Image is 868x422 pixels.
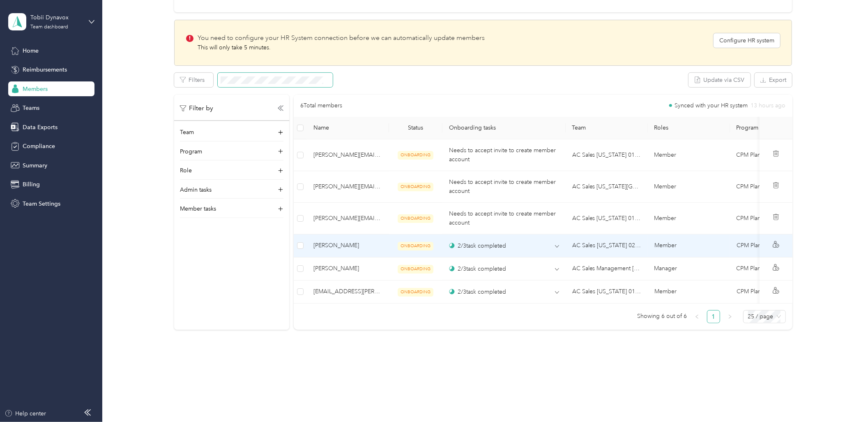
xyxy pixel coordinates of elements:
td: taylor.sells@tobiidynavox.com [307,203,389,234]
span: ONBOARDING [398,151,433,160]
iframe: Everlance-gr Chat Button Frame [822,376,868,422]
td: paula.cook@tobiidynavox.com [307,139,389,171]
button: Export [755,73,792,87]
td: AC Sales Indiana 01 US01-AC-D50011-CC11400 (Kelsey Blute) [566,203,648,234]
td: karen gitlin [307,234,389,257]
span: right [728,314,732,319]
span: Compliance [23,142,55,151]
td: ONBOARDING [389,171,442,203]
span: 13 hours ago [751,103,786,109]
span: Billing [23,180,40,189]
td: AC Sales Florida 01 US01-AC-D50011-CC10900 (Beverly Conklin) [566,139,648,171]
td: Member [648,139,730,171]
td: ONBOARDING [389,281,442,304]
td: Member [648,171,730,203]
span: Showing 6 out of 6 [638,310,687,322]
p: Role [180,166,192,175]
td: ONBOARDING [389,257,442,281]
span: ONBOARDING [398,242,433,250]
div: 2 / 3 task completed [449,264,506,273]
th: Roles [648,117,730,139]
th: Onboarding tasks [442,117,566,139]
a: 1 [707,311,720,323]
td: ONBOARDING [389,234,442,257]
span: Needs to accept invite to create member account [449,179,556,195]
td: CPM Plan 2025 [730,139,810,171]
button: Help center [5,409,46,418]
div: Page Size [743,310,786,323]
td: abby.olivieri@tobiidynavox.com [307,281,389,304]
div: You need to configure your HR System connection before we can automatically update members [198,33,485,43]
div: Tobii Dynavox [30,13,82,22]
span: [PERSON_NAME][EMAIL_ADDRESS][PERSON_NAME][DOMAIN_NAME] [313,151,382,160]
span: Summary [23,161,47,170]
td: AC Sales Management Massachusetts 01 US01-AC-D50014-CC12200 (Ben Henry) [566,257,648,281]
td: CPM Plan 2025 [730,171,810,203]
td: ONBOARDING [389,139,442,171]
td: Member [648,234,730,257]
td: Member [648,281,730,304]
button: right [723,310,737,323]
span: Team Settings [23,199,60,208]
span: ONBOARDING [398,265,433,274]
span: [EMAIL_ADDRESS][PERSON_NAME][DOMAIN_NAME] [313,287,382,296]
span: Teams [23,104,39,112]
span: 25 / page [748,311,781,323]
td: AC Sales New Jersey 01 US01-AC-D50011-CC13100 (Michael Lozinski) [566,171,648,203]
span: [PERSON_NAME][EMAIL_ADDRESS][PERSON_NAME][DOMAIN_NAME] [313,182,382,191]
p: Admin tasks [180,185,212,194]
span: [PERSON_NAME] [313,264,382,273]
span: Members [23,85,48,93]
span: Data Exports [23,123,58,132]
td: ben henry [307,257,389,281]
li: 1 [707,310,720,323]
li: Next Page [723,310,737,323]
span: Synced with your HR system [675,103,748,109]
span: [PERSON_NAME][EMAIL_ADDRESS][DOMAIN_NAME] [313,214,382,223]
td: ONBOARDING [389,203,442,234]
span: [PERSON_NAME] [313,241,382,250]
td: CPM Plan 2025 [730,257,810,281]
span: Reimbursements [23,65,67,74]
th: Status [389,117,442,139]
td: AC Sales California 02 US01-AC-D50011-CC10501 (Erin Becerra) [566,234,648,257]
th: Name [307,117,389,139]
th: Program [730,117,810,139]
div: 2 / 3 task completed [449,241,506,250]
td: CPM Plan 2025 [730,203,810,234]
span: Name [313,124,382,131]
td: tara.mullan@tobiidynavox.com [307,171,389,203]
th: Team [566,117,648,139]
span: left [695,314,700,319]
span: Needs to accept invite to create member account [449,147,556,163]
button: Configure HR system [714,33,780,48]
td: Manager [648,257,730,281]
span: ONBOARDING [398,288,433,297]
td: CPM Plan 2025 [730,234,810,257]
td: CPM Plan 2025 [730,281,810,304]
li: Previous Page [691,310,704,323]
span: Home [23,46,39,55]
button: Filters [174,73,213,87]
div: Team dashboard [30,25,68,30]
span: ONBOARDING [398,214,433,223]
p: Team [180,128,194,137]
p: 6 Total members [300,101,342,110]
td: AC Sales Indiana 01 US01-AC-D50011-CC11400 (Kelsey Blute) [566,281,648,304]
p: Filter by [180,103,213,114]
p: Program [180,147,202,156]
td: Member [648,203,730,234]
p: Member tasks [180,204,216,213]
span: ONBOARDING [398,183,433,191]
button: Update via CSV [688,73,751,87]
button: left [691,310,704,323]
div: This will only take 5 minutes. [198,43,485,52]
span: Needs to accept invite to create member account [449,210,556,226]
div: 2 / 3 task completed [449,288,506,296]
